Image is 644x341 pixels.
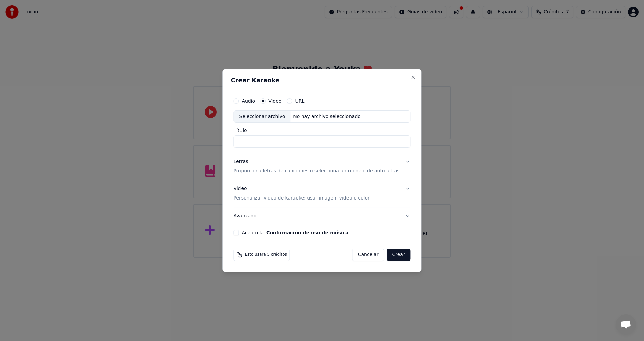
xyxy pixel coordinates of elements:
button: Acepto la [266,230,349,235]
h2: Crear Karaoke [231,77,413,83]
label: Acepto la [241,230,348,235]
label: Audio [241,99,255,103]
label: Título [233,128,410,133]
label: Video [268,99,281,103]
span: Esto usará 5 créditos [245,252,287,258]
p: Proporciona letras de canciones o selecciona un modelo de auto letras [233,168,399,175]
button: LetrasProporciona letras de canciones o selecciona un modelo de auto letras [233,153,410,180]
label: URL [295,99,304,103]
div: Video [233,186,369,202]
div: No hay archivo seleccionado [290,113,363,120]
button: Cancelar [352,249,384,261]
button: Crear [387,249,410,261]
div: Seleccionar archivo [234,111,290,123]
div: Letras [233,159,248,165]
button: VideoPersonalizar video de karaoke: usar imagen, video o color [233,180,410,207]
button: Avanzado [233,207,410,225]
p: Personalizar video de karaoke: usar imagen, video o color [233,195,369,202]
